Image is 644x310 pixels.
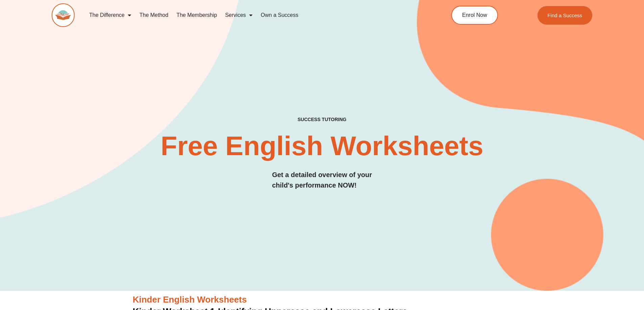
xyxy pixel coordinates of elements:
a: The Method [135,7,172,23]
a: Enrol Now [451,6,498,25]
nav: Menu [85,7,421,23]
a: Own a Success [257,7,302,23]
h4: SUCCESS TUTORING​ [242,117,402,122]
h3: Get a detailed overview of your child's performance NOW! [272,170,372,191]
h3: Kinder English Worksheets [133,294,511,306]
span: Find a Success [548,13,582,18]
a: The Difference [85,7,136,23]
a: Find a Success [538,6,593,25]
a: Services [221,7,257,23]
span: Enrol Now [462,12,487,18]
h2: Free English Worksheets​ [144,133,501,160]
a: The Membership [172,7,221,23]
